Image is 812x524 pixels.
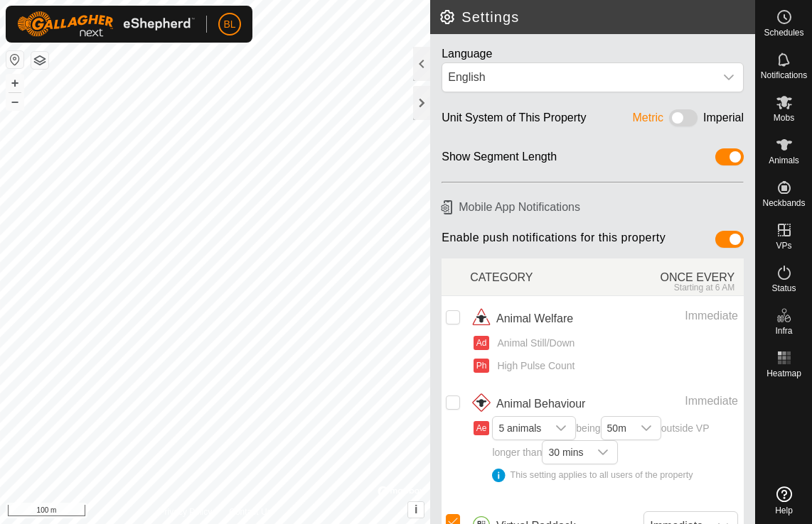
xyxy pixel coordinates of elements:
[6,51,23,68] button: Reset Map
[703,109,744,131] div: Imperial
[607,283,735,293] div: Starting at 6 AM
[764,28,803,37] span: Schedules
[470,307,493,330] img: animal welfare icon
[496,395,585,413] span: Animal Behaviour
[775,506,793,515] span: Help
[632,417,661,440] div: dropdown trigger
[633,109,664,131] div: Metric
[31,52,48,69] button: Map Layers
[442,63,715,92] span: English
[492,469,738,482] div: This setting applies to all users of the property
[474,336,489,350] button: Ad
[470,393,493,415] img: animal behaviour icon
[408,502,424,518] button: i
[776,241,791,250] span: VPs
[223,17,235,32] span: BL
[6,75,23,92] button: +
[436,195,749,219] h6: Mobile App Notifications
[492,359,575,373] span: High Pulse Count
[761,71,807,80] span: Notifications
[442,231,666,253] span: Enable push notifications for this property
[715,63,743,92] div: dropdown trigger
[448,69,709,86] div: English
[769,156,799,165] span: Animals
[415,503,417,515] span: i
[474,421,489,435] button: Ae
[17,11,195,37] img: Gallagher Logo
[602,417,632,440] span: 50m
[442,109,586,131] div: Unit System of This Property
[589,441,617,464] div: dropdown trigger
[626,307,738,324] div: Immediate
[439,9,755,26] h2: Settings
[493,417,547,440] span: 5 animals
[626,393,738,410] div: Immediate
[775,327,792,335] span: Infra
[766,369,801,378] span: Heatmap
[442,45,744,62] div: Language
[442,148,557,170] div: Show Segment Length
[470,261,607,293] div: CATEGORY
[159,506,213,518] a: Privacy Policy
[496,310,573,327] span: Animal Welfare
[771,284,796,293] span: Status
[492,336,575,351] span: Animal Still/Down
[543,441,589,464] span: 30 mins
[774,114,794,122] span: Mobs
[547,417,575,440] div: dropdown trigger
[474,359,489,373] button: Ph
[607,261,744,293] div: ONCE EVERY
[229,506,271,518] a: Contact Us
[6,93,23,110] button: –
[492,422,738,482] span: being outside VP longer than
[756,481,812,520] a: Help
[762,199,805,207] span: Neckbands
